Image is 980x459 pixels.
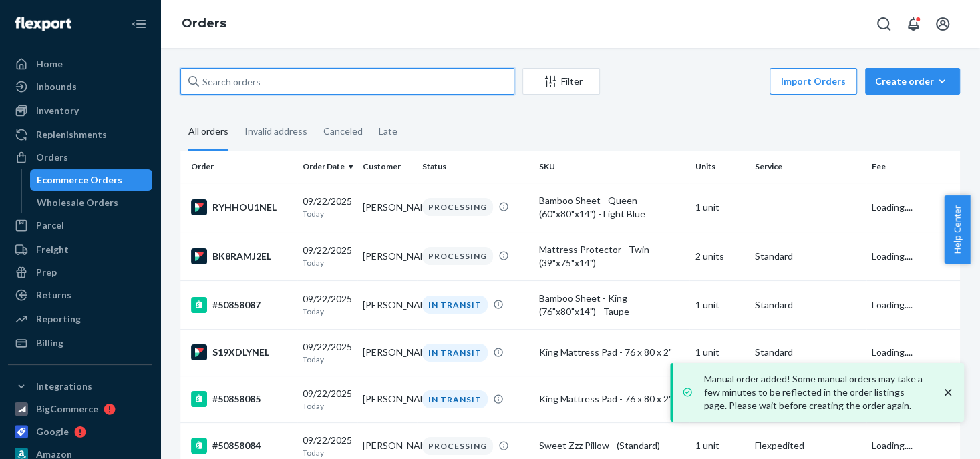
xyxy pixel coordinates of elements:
p: Today [303,257,351,268]
div: IN TRANSIT [422,296,488,314]
div: Freight [36,243,69,256]
div: Returns [36,288,71,302]
div: 09/22/2025 [303,387,351,412]
button: Open Search Box [870,11,897,37]
button: Help Center [944,195,970,264]
div: Mattress Protector - Twin (39"x75"x14") [539,243,684,270]
ol: breadcrumbs [171,5,237,43]
th: SKU [534,151,689,183]
input: Search orders [180,68,514,95]
a: Prep [8,262,152,283]
a: Orders [182,16,226,31]
th: Fee [866,151,960,183]
a: Orders [8,147,152,168]
p: Today [303,447,351,458]
div: King Mattress Pad - 76 x 80 x 2" [539,392,684,406]
span: Support [27,9,75,21]
div: PROCESSING [422,247,493,265]
div: BigCommerce [36,402,98,416]
div: 09/22/2025 [303,340,351,365]
div: Customer [363,161,412,172]
div: BK8RAMJ2EL [191,248,292,264]
div: Filter [523,75,599,88]
div: 09/22/2025 [303,292,351,317]
td: [PERSON_NAME] [357,232,417,280]
div: Google [36,425,69,438]
p: Today [303,354,351,365]
div: Inventory [36,104,79,117]
a: BigCommerce [8,398,152,420]
img: Flexport logo [15,17,71,31]
td: 2 units [689,232,750,280]
td: [PERSON_NAME] [357,329,417,376]
a: Billing [8,332,152,354]
th: Status [417,151,534,183]
div: IN TRANSIT [422,344,488,362]
td: [PERSON_NAME] [357,280,417,329]
div: Integrations [36,380,92,393]
p: Flexpedited [755,439,861,452]
a: Returns [8,284,152,306]
a: Google [8,421,152,442]
div: Inbounds [36,80,77,93]
div: Prep [36,266,57,279]
div: 09/22/2025 [303,434,351,458]
div: Wholesale Orders [37,196,118,209]
div: Parcel [36,219,64,232]
div: Reporting [36,312,81,326]
button: Open notifications [900,11,927,37]
button: Filter [522,68,600,95]
div: PROCESSING [422,437,493,455]
div: #50858084 [191,438,292,454]
div: #50858085 [191,391,292,407]
p: Standard [755,250,861,263]
td: 1 unit [689,280,750,329]
p: Standard [755,298,861,312]
div: Canceled [323,114,363,149]
div: PROCESSING [422,198,493,216]
div: RYHHOU1NEL [191,199,292,215]
td: 1 unit [689,329,750,376]
th: Order Date [297,151,357,183]
th: Units [689,151,750,183]
div: Late [379,114,397,149]
a: Wholesale Orders [30,192,153,213]
a: Freight [8,239,152,260]
button: Close Navigation [126,11,152,37]
div: Orders [36,151,68,164]
p: Standard [755,346,861,359]
button: Integrations [8,376,152,397]
td: Loading.... [866,280,960,329]
td: Loading.... [866,329,960,376]
td: Loading.... [866,183,960,232]
svg: close toast [941,386,955,399]
a: Inbounds [8,76,152,97]
div: Billing [36,336,63,350]
div: Create order [875,75,950,88]
button: Import Orders [770,68,857,95]
a: Replenishments [8,124,152,145]
a: Parcel [8,215,152,236]
div: 09/22/2025 [303,195,351,219]
div: Bamboo Sheet - Queen (60"x80"x14") - Light Blue [539,194,684,221]
p: Today [303,306,351,317]
div: Bamboo Sheet - King (76"x80"x14") - Taupe [539,292,684,318]
p: Today [303,208,351,219]
div: King Mattress Pad - 76 x 80 x 2" [539,346,684,359]
a: Reporting [8,308,152,330]
td: 1 unit [689,183,750,232]
div: Home [36,57,63,71]
a: Ecommerce Orders [30,169,153,191]
a: Inventory [8,100,152,121]
p: Manual order added! Some manual orders may take a few minutes to be reflected in the order listin... [703,372,928,412]
div: All orders [188,114,228,151]
div: S19XDLYNEL [191,344,292,360]
button: Create order [865,68,960,95]
div: #50858087 [191,297,292,313]
td: [PERSON_NAME] [357,376,417,422]
th: Service [750,151,866,183]
div: Invalid address [244,114,307,149]
button: Open account menu [929,11,956,37]
p: Today [303,400,351,412]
